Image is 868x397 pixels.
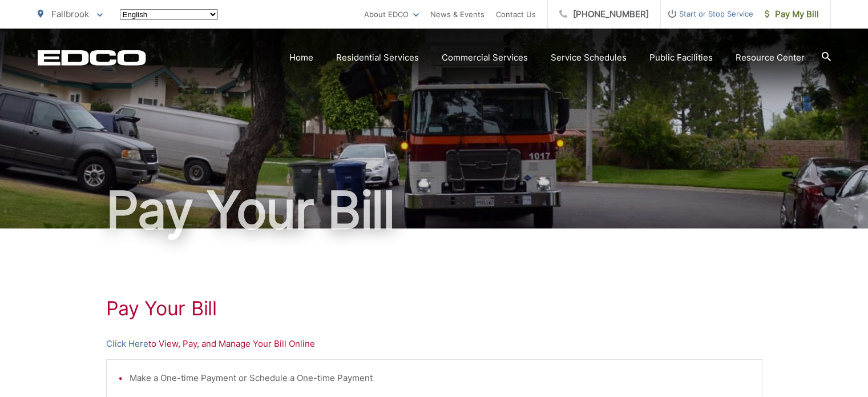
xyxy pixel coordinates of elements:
[130,371,750,385] li: Make a One-time Payment or Schedule a One-time Payment
[736,51,805,65] a: Resource Center
[106,337,148,351] a: Click Here
[551,51,627,65] a: Service Schedules
[120,9,218,20] select: Select a language
[38,50,146,66] a: EDCD logo. Return to the homepage.
[106,297,762,320] h1: Pay Your Bill
[336,51,419,65] a: Residential Services
[51,9,89,19] span: Fallbrook
[38,182,831,239] h1: Pay Your Bill
[430,7,485,21] a: News & Events
[765,7,819,21] span: Pay My Bill
[364,7,419,21] a: About EDCO
[649,51,713,65] a: Public Facilities
[442,51,528,65] a: Commercial Services
[289,51,313,65] a: Home
[106,337,762,351] p: to View, Pay, and Manage Your Bill Online
[496,7,536,21] a: Contact Us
